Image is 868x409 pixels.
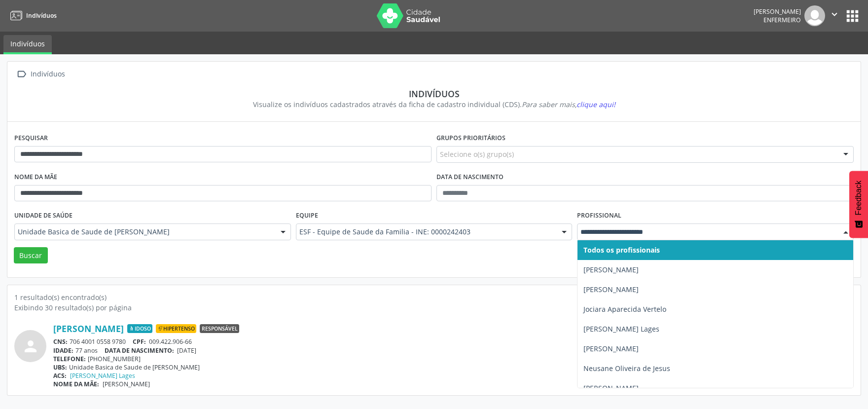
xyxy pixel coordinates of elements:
[440,149,514,159] span: Selecione o(s) grupo(s)
[577,100,615,109] span: clique aqui!
[53,355,86,363] span: TELEFONE:
[829,9,840,20] i: 
[53,337,854,346] div: 706 4001 0558 9780
[53,363,67,372] span: UBS:
[21,88,847,99] div: Indivíduos
[844,7,861,25] button: apps
[149,337,192,346] span: 009.422.906-66
[14,131,48,146] label: Pesquisar
[436,131,506,146] label: Grupos prioritários
[583,285,639,294] span: [PERSON_NAME]
[854,181,863,215] span: Feedback
[583,344,639,353] span: [PERSON_NAME]
[825,5,844,26] button: 
[26,11,57,20] span: Indivíduos
[156,324,196,333] span: Hipertenso
[18,227,271,237] span: Unidade Basica de Saude de [PERSON_NAME]
[296,208,318,223] label: Equipe
[53,363,854,372] div: Unidade Basica de Saude de [PERSON_NAME]
[22,337,39,355] i: person
[14,247,48,264] button: Buscar
[7,7,57,24] a: Indivíduos
[105,346,174,355] span: DATA DE NASCIMENTO:
[14,292,854,302] div: 1 resultado(s) encontrado(s)
[14,208,72,223] label: Unidade de saúde
[14,67,67,81] a:  Indivíduos
[53,323,124,334] a: [PERSON_NAME]
[53,346,73,355] span: IDADE:
[763,16,801,24] span: Enfermeiro
[53,372,67,380] span: ACS:
[14,170,57,185] label: Nome da mãe
[436,170,504,185] label: Data de nascimento
[849,171,868,238] button: Feedback - Mostrar pesquisa
[14,67,29,81] i: 
[804,5,825,26] img: img
[577,208,621,223] label: Profissional
[29,67,67,81] div: Indivíduos
[583,324,659,334] span: [PERSON_NAME] Lages
[14,302,854,313] div: Exibindo 30 resultado(s) por página
[299,227,552,237] span: ESF - Equipe de Saude da Familia - INE: 0000242403
[53,337,68,346] span: CNS:
[53,380,99,388] span: NOME DA MÃE:
[70,372,135,380] a: [PERSON_NAME] Lages
[583,304,666,314] span: Jociara Aparecida Vertelo
[53,346,854,355] div: 77 anos
[200,324,239,333] span: Responsável
[583,245,660,255] span: Todos os profissionais
[583,364,670,373] span: Neusane Oliveira de Jesus
[583,265,639,274] span: [PERSON_NAME]
[53,355,854,363] div: [PHONE_NUMBER]
[3,35,52,54] a: Indivíduos
[103,380,150,388] span: [PERSON_NAME]
[177,346,196,355] span: [DATE]
[127,324,152,333] span: Idoso
[133,337,146,346] span: CPF:
[754,7,801,16] div: [PERSON_NAME]
[583,383,639,393] span: [PERSON_NAME]
[21,99,847,110] div: Visualize os indivíduos cadastrados através da ficha de cadastro individual (CDS).
[522,100,615,109] i: Para saber mais,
